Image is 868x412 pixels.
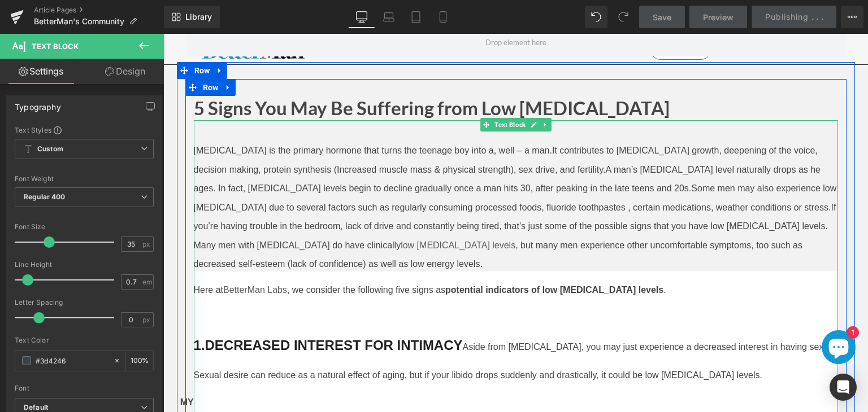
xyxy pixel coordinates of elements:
[585,6,607,28] button: Undo
[31,251,283,261] span: Here at , we consider the following five signs as
[142,240,152,248] span: px
[402,6,429,28] a: Tablet
[15,384,154,392] div: Font
[237,207,352,216] a: low [MEDICAL_DATA] levels
[142,316,152,323] span: px
[142,278,152,286] span: em
[612,6,635,28] button: Redo
[34,17,124,26] span: BetterMan's Community
[60,251,124,261] a: BetterMan Labs
[348,6,375,28] a: Desktop
[655,296,696,333] inbox-online-store-chat: Shopify online store chat
[653,11,671,23] span: Save
[830,374,857,401] div: Open Intercom Messenger
[15,175,154,183] div: Font Weight
[185,12,212,22] span: Library
[841,6,863,28] button: More
[429,6,457,28] a: Mobile
[24,192,66,201] b: Regular 400
[376,84,388,98] a: Expand / Collapse
[15,125,154,134] div: Text Styles
[36,354,108,367] input: Color
[15,299,154,306] div: Letter Spacing
[689,6,747,28] a: Preview
[500,251,502,261] span: .
[329,84,364,98] span: Text Block
[15,223,154,231] div: Font Size
[37,45,58,62] span: Row
[31,304,300,319] b: 1.DECREASED INTEREST FOR INTIMACY
[126,351,153,371] div: %
[37,144,63,154] b: Custom
[375,6,402,28] a: Laptop
[32,42,79,51] span: Text Block
[15,336,154,344] div: Text Color
[84,59,166,84] a: Design
[49,28,64,45] a: Expand / Collapse
[31,63,506,85] strong: 5 Signs You May Be Suffering from Low [MEDICAL_DATA]
[703,11,734,23] span: Preview
[31,308,666,346] span: Aside from [MEDICAL_DATA], you may just experience a decreased interest in having sex. Sexual des...
[15,96,61,112] div: Typography
[282,251,500,261] span: potential indicators of low [MEDICAL_DATA] levels
[34,6,164,15] a: Article Pages
[15,261,154,269] div: Line Height
[164,6,220,28] a: New Library
[28,28,50,45] span: Row
[58,45,72,62] a: Expand / Collapse
[31,112,389,121] span: [MEDICAL_DATA] is the primary hormone that turns the teenage boy into a, well – a man.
